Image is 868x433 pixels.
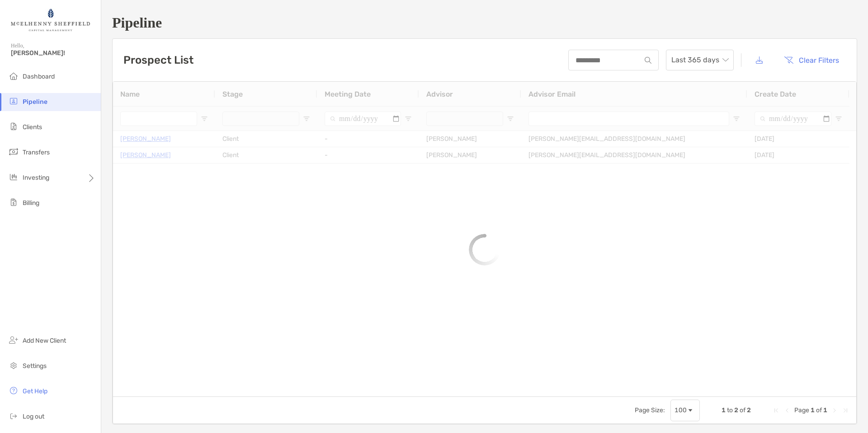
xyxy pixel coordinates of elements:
[831,407,838,414] div: Next Page
[794,406,809,414] span: Page
[112,14,857,31] h1: Pipeline
[811,406,815,414] span: 1
[8,70,19,81] img: dashboard icon
[123,54,193,66] h3: Prospect List
[722,406,726,414] span: 1
[8,360,19,371] img: settings icon
[23,149,50,156] span: Transfers
[747,406,751,414] span: 2
[635,406,665,414] div: Page Size:
[727,406,733,414] span: to
[23,174,49,182] span: Investing
[645,57,651,64] img: input icon
[23,199,39,207] span: Billing
[842,407,849,414] div: Last Page
[783,407,791,414] div: Previous Page
[23,337,66,345] span: Add New Client
[671,50,728,70] span: Last 365 days
[675,406,687,414] div: 100
[8,121,19,132] img: clients icon
[8,96,19,107] img: pipeline icon
[823,406,827,414] span: 1
[23,387,47,395] span: Get Help
[11,49,95,57] span: [PERSON_NAME]!
[8,172,19,182] img: investing icon
[734,406,738,414] span: 2
[23,123,42,131] span: Clients
[8,146,19,157] img: transfers icon
[8,197,19,208] img: billing icon
[740,406,745,414] span: of
[777,50,846,70] button: Clear Filters
[23,413,44,420] span: Log out
[23,98,47,106] span: Pipeline
[816,406,822,414] span: of
[23,73,55,80] span: Dashboard
[8,410,19,421] img: logout icon
[8,385,19,396] img: get-help icon
[11,4,90,36] img: Zoe Logo
[8,335,19,345] img: add_new_client icon
[773,407,780,414] div: First Page
[23,362,47,370] span: Settings
[670,400,700,421] div: Page Size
